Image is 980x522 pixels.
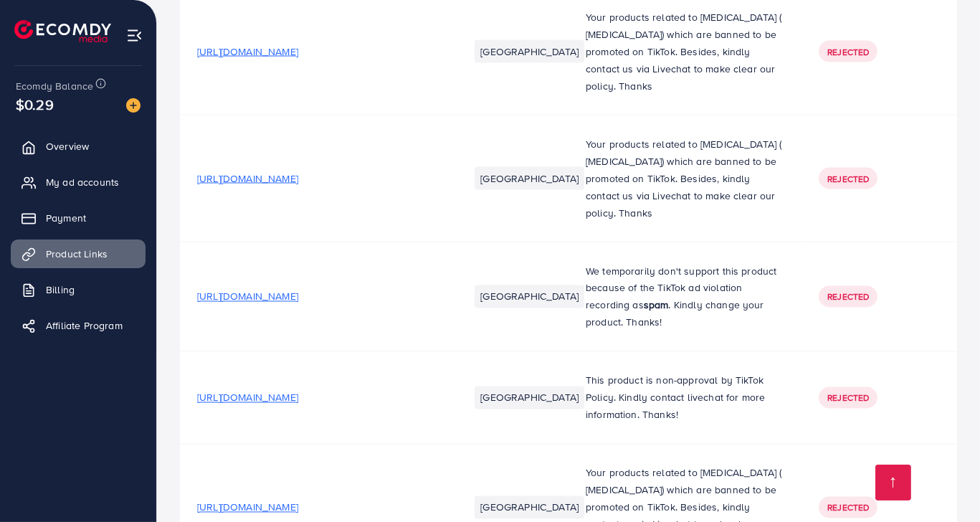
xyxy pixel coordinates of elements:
a: Product Links [11,239,146,268]
li: [GEOGRAPHIC_DATA] [475,167,584,190]
a: Payment [11,204,146,232]
span: [URL][DOMAIN_NAME] [197,44,298,59]
span: $0.29 [16,94,54,115]
span: Product Links [46,247,108,261]
span: Rejected [827,392,869,404]
span: My ad accounts [46,175,119,189]
span: [URL][DOMAIN_NAME] [197,171,298,186]
img: logo [14,20,111,42]
span: Rejected [827,291,869,303]
span: Rejected [827,502,869,514]
li: [GEOGRAPHIC_DATA] [475,496,584,519]
span: [URL][DOMAIN_NAME] [197,500,298,515]
iframe: Chat [919,457,969,511]
a: Overview [11,132,146,161]
li: [GEOGRAPHIC_DATA] [475,285,584,308]
span: [URL][DOMAIN_NAME] [197,290,298,304]
span: Your products related to [MEDICAL_DATA] ( [MEDICAL_DATA]) which are banned to be promoted on TikT... [586,137,782,220]
strong: spam [644,298,669,313]
span: Rejected [827,173,869,185]
span: Your products related to [MEDICAL_DATA] ( [MEDICAL_DATA]) which are banned to be promoted on TikT... [586,10,782,93]
span: Billing [46,283,75,297]
p: This product is non-approval by TikTok Policy. Kindly contact livechat for more information. Thanks! [586,372,784,424]
img: menu [126,27,143,44]
a: My ad accounts [11,168,146,196]
span: Ecomdy Balance [16,79,93,93]
span: Affiliate Program [46,318,123,333]
span: Overview [46,139,89,153]
span: . Kindly change your product. Thanks! [586,298,764,330]
span: Rejected [827,46,869,58]
img: image [126,98,141,113]
span: [URL][DOMAIN_NAME] [197,391,298,405]
span: Payment [46,211,86,225]
li: [GEOGRAPHIC_DATA] [475,40,584,63]
a: Affiliate Program [11,311,146,340]
a: Billing [11,275,146,304]
li: [GEOGRAPHIC_DATA] [475,386,584,409]
span: We temporarily don't support this product because of the TikTok ad violation recording as [586,264,777,313]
